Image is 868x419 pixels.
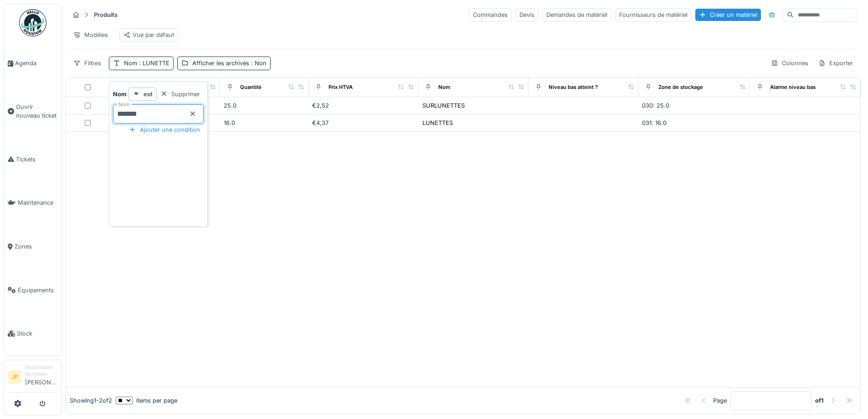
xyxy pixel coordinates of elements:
span: : Non [249,60,267,67]
div: Créer un matériel [695,9,761,21]
div: €4,37 [312,119,415,127]
div: Zone de stockage [658,83,703,91]
div: Responsable technicien [25,364,58,378]
div: Devis [515,8,539,21]
div: Colonnes [767,57,812,70]
div: Quantité [240,83,262,91]
div: €2,52 [312,101,415,110]
span: Maintenance [18,198,58,207]
li: JP [8,370,21,384]
div: 16.0 [224,119,304,127]
strong: of 1 [815,396,824,405]
span: Stock [17,329,58,338]
div: LUNETTES [422,119,453,127]
div: Alarme niveau bas [770,83,816,91]
div: Niveau bas atteint ? [549,83,598,91]
div: Ajouter une condition [125,124,204,136]
div: Demandes de matériel [542,8,611,21]
div: Exporter [814,57,857,70]
span: Ouvrir nouveau ticket [16,103,58,120]
strong: Nom [113,90,127,98]
div: Supprimer [157,88,204,100]
img: Badge_color-CXgf-gQk.svg [19,9,46,36]
div: Commandes [469,8,512,21]
label: Nom [117,101,132,109]
span: 031: 16.0 [642,119,667,126]
strong: Produits [90,10,121,19]
div: Fournisseurs de matériel [615,8,692,21]
div: Vue par défaut [123,31,174,39]
div: Nom [438,83,450,91]
span: Agenda [15,59,58,67]
span: : LUNETTE [137,60,169,67]
span: Tickets [16,155,58,164]
div: Modèles [69,28,112,41]
div: Filtres [69,57,105,70]
div: Page [713,396,727,405]
span: 030: 25.0 [642,102,669,109]
div: Showing 1 - 2 of 2 [70,396,112,405]
div: SURLUNETTES [422,101,465,110]
div: Afficher les archivés [192,59,267,67]
strong: est [144,90,153,98]
div: items per page [116,396,177,405]
li: [PERSON_NAME] [25,364,58,390]
span: Équipements [18,286,58,295]
div: Prix HTVA [329,83,353,91]
div: Nom [124,59,169,67]
span: Zones [15,242,58,251]
div: 25.0 [224,101,304,110]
